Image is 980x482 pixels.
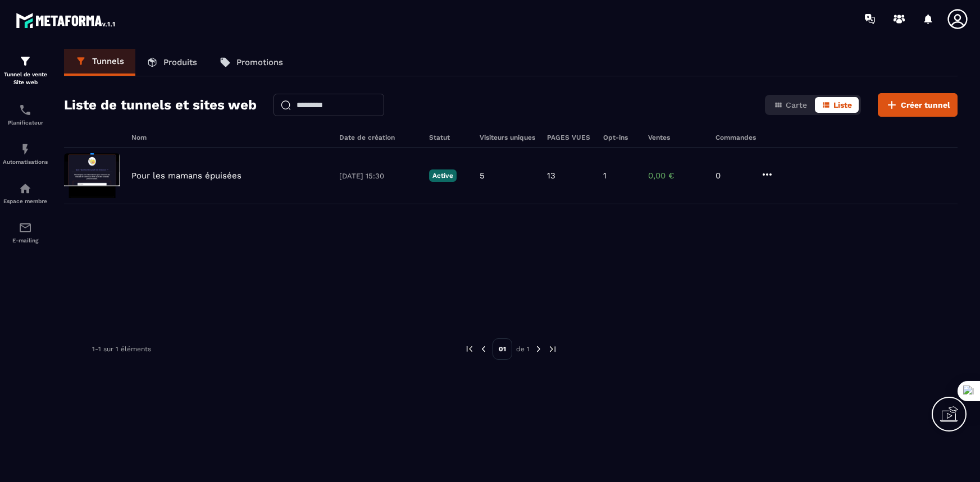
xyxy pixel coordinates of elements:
[19,54,32,68] img: formation
[833,100,852,109] span: Liste
[19,143,32,156] img: automations
[3,120,48,126] p: Planificateur
[163,57,197,67] p: Produits
[208,49,294,76] a: Promotions
[786,100,807,109] span: Carte
[480,134,536,141] h6: Visiteurs uniques
[64,153,120,198] img: image
[429,169,457,182] p: Active
[547,134,592,141] h6: PAGES VUES
[64,94,257,116] h2: Liste de tunnels et sites web
[339,172,418,180] p: [DATE] 15:30
[3,173,48,213] a: automationsautomationsEspace membre
[3,159,48,165] p: Automatisations
[534,344,544,354] img: next
[3,134,48,173] a: automationsautomationsAutomatisations
[603,171,607,181] p: 1
[464,344,475,354] img: prev
[547,171,555,181] p: 13
[429,134,468,141] h6: Statut
[19,103,32,117] img: scheduler
[815,97,859,113] button: Liste
[478,344,489,354] img: prev
[3,95,48,134] a: schedulerschedulerPlanificateur
[767,97,814,113] button: Carte
[648,134,704,141] h6: Ventes
[603,134,637,141] h6: Opt-ins
[64,49,135,76] a: Tunnels
[339,134,418,141] h6: Date de création
[493,338,512,360] p: 01
[92,56,124,66] p: Tunnels
[480,171,485,181] p: 5
[516,345,530,354] p: de 1
[131,134,328,141] h6: Nom
[16,10,117,30] img: logo
[878,93,958,117] button: Créer tunnel
[3,46,48,95] a: formationformationTunnel de vente Site web
[92,345,151,353] p: 1-1 sur 1 éléments
[901,99,950,111] span: Créer tunnel
[3,213,48,252] a: emailemailE-mailing
[19,182,32,195] img: automations
[19,221,32,235] img: email
[3,198,48,204] p: Espace membre
[236,57,283,67] p: Promotions
[715,134,756,141] h6: Commandes
[715,171,749,181] p: 0
[548,344,558,354] img: next
[135,49,208,76] a: Produits
[648,171,704,181] p: 0,00 €
[3,71,48,86] p: Tunnel de vente Site web
[3,237,48,244] p: E-mailing
[131,171,241,181] p: Pour les mamans épuisées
